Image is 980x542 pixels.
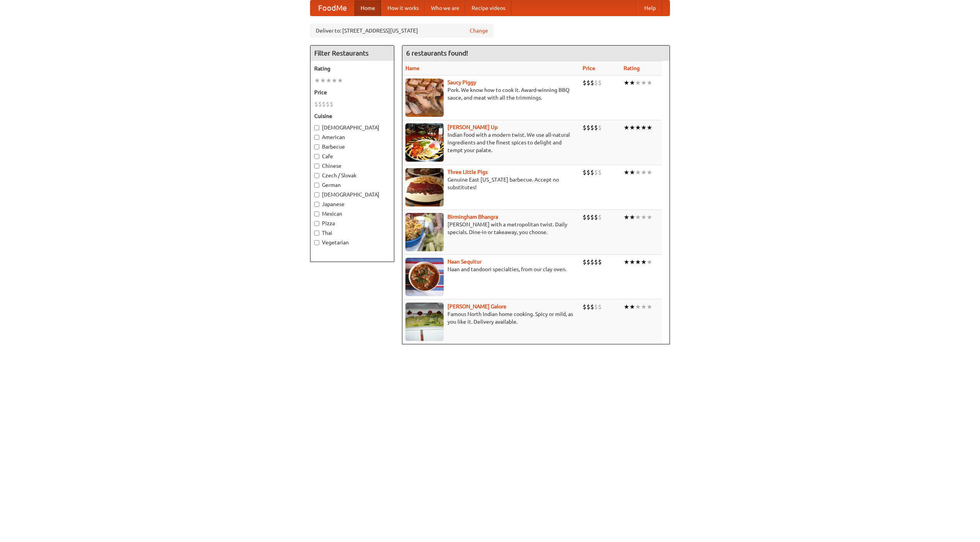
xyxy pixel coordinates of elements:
[405,131,577,154] p: Indian food with a modern twist. We use all-natural ingredients and the finest spices to delight ...
[314,135,319,140] input: American
[586,258,590,266] li: $
[635,79,641,87] li: ★
[624,123,629,132] li: ★
[314,144,319,149] input: Barbecue
[314,172,390,179] label: Czech / Slovak
[629,79,635,87] li: ★
[647,258,652,266] li: ★
[314,229,390,237] label: Thai
[310,24,494,38] div: Deliver to: [STREET_ADDRESS][US_STATE]
[314,221,319,226] input: Pizza
[448,124,498,130] a: [PERSON_NAME] Up
[448,169,488,175] a: Three Little Pigs
[583,258,586,266] li: $
[448,259,482,265] a: Naan Sequitur
[314,200,390,208] label: Japanese
[314,183,319,188] input: German
[381,0,425,16] a: How it works
[405,123,444,162] img: curryup.jpg
[641,79,647,87] li: ★
[641,258,647,266] li: ★
[405,86,577,102] p: Pork. We know how to cook it. Award-winning BBQ sauce, and meat with all the trimmings.
[624,168,629,177] li: ★
[314,100,318,108] li: $
[322,100,326,108] li: $
[635,213,641,221] li: ★
[314,219,390,227] label: Pizza
[586,79,590,87] li: $
[405,310,577,326] p: Famous North Indian home cooking. Spicy or mild, as you like it. Delivery available.
[629,123,635,132] li: ★
[314,164,319,169] input: Chinese
[405,258,444,296] img: naansequitur.jpg
[598,79,602,87] li: $
[314,181,390,189] label: German
[405,221,577,236] p: [PERSON_NAME] with a metropolitan twist. Daily specials. Dine-in or takeaway, you choose.
[624,213,629,221] li: ★
[624,303,629,311] li: ★
[314,231,319,236] input: Thai
[314,240,319,245] input: Vegetarian
[405,65,420,71] a: Name
[598,213,602,221] li: $
[624,258,629,266] li: ★
[647,168,652,177] li: ★
[583,123,586,132] li: $
[641,303,647,311] li: ★
[583,168,586,177] li: $
[314,65,390,72] h5: Rating
[326,76,332,85] li: ★
[314,112,390,120] h5: Cuisine
[594,123,598,132] li: $
[314,239,390,246] label: Vegetarian
[470,27,488,34] a: Change
[598,303,602,311] li: $
[590,213,594,221] li: $
[647,213,652,221] li: ★
[583,65,595,71] a: Price
[586,123,590,132] li: $
[314,173,319,178] input: Czech / Slovak
[629,213,635,221] li: ★
[448,303,506,309] a: [PERSON_NAME] Galore
[405,176,577,191] p: Genuine East [US_STATE] barbecue. Accept no substitutes!
[405,79,444,117] img: saucy.jpg
[598,258,602,266] li: $
[583,213,586,221] li: $
[330,100,333,108] li: $
[314,143,390,151] label: Barbecue
[594,168,598,177] li: $
[590,79,594,87] li: $
[465,0,511,16] a: Recipe videos
[405,303,444,341] img: currygalore.jpg
[624,79,629,87] li: ★
[624,65,640,71] a: Rating
[406,49,468,57] ng-pluralize: 6 restaurants found!
[332,76,337,85] li: ★
[629,168,635,177] li: ★
[448,214,498,220] a: Birmingham Bhangra
[314,76,320,85] li: ★
[594,213,598,221] li: $
[635,303,641,311] li: ★
[314,211,319,216] input: Mexican
[310,46,394,61] h4: Filter Restaurants
[326,100,330,108] li: $
[314,125,319,130] input: [DEMOGRAPHIC_DATA]
[320,76,326,85] li: ★
[598,168,602,177] li: $
[314,152,390,160] label: Cafe
[635,258,641,266] li: ★
[586,213,590,221] li: $
[314,210,390,218] label: Mexican
[405,213,444,251] img: bhangra.jpg
[641,213,647,221] li: ★
[638,0,662,16] a: Help
[594,258,598,266] li: $
[583,79,586,87] li: $
[586,303,590,311] li: $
